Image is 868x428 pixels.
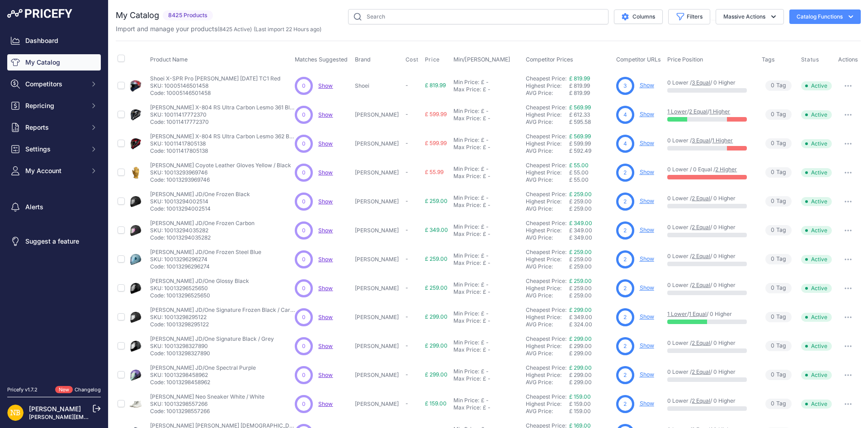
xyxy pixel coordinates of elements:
[453,281,479,288] div: Min Price:
[526,133,566,140] a: Cheapest Price:
[526,205,569,212] div: AVG Price:
[667,282,752,289] p: 0 Lower / / 0 Higher
[481,281,484,288] div: £
[486,259,491,267] div: -
[640,342,654,349] a: Show
[318,198,333,205] a: Show
[150,176,291,183] p: Code: 10013293969746
[453,79,479,86] div: Min Price:
[526,393,566,400] a: Cheapest Price:
[765,225,792,235] span: Tag
[25,123,85,132] span: Reports
[640,371,654,378] a: Show
[667,137,752,144] p: 0 Lower / /
[486,86,491,93] div: -
[318,140,333,147] span: Show
[483,288,486,296] div: £
[453,223,479,230] div: Min Price:
[616,56,661,63] span: Competitor URLs
[150,169,291,176] p: SKU: 10013293969746
[569,249,592,255] a: £ 259.00
[569,133,591,140] a: £ 569.99
[7,33,101,49] a: Dashboard
[425,111,447,118] span: £ 599.99
[302,255,306,263] span: 0
[348,9,609,24] input: Search
[667,108,752,115] p: / /
[318,400,333,407] a: Show
[453,259,481,267] div: Max Price:
[483,144,486,151] div: £
[25,80,85,89] span: Competitors
[712,137,733,144] a: 1 Higher
[483,230,486,238] div: £
[302,111,306,119] span: 0
[318,82,333,89] span: Show
[219,26,250,33] a: 8425 Active
[318,285,333,292] a: Show
[318,111,333,118] span: Show
[484,136,489,144] div: -
[150,198,250,205] p: SKU: 10013294002514
[486,144,491,151] div: -
[7,33,101,375] nav: Sidebar
[569,118,613,126] div: £ 595.58
[453,252,479,259] div: Min Price:
[709,108,730,115] a: 1 Higher
[484,223,489,230] div: -
[801,284,832,293] span: Active
[569,89,613,97] div: £ 819.99
[801,56,819,63] span: Status
[526,191,566,198] a: Cheapest Price:
[801,168,832,177] span: Active
[486,202,491,209] div: -
[667,56,703,63] span: Price Position
[7,199,101,215] a: Alerts
[569,277,592,284] a: £ 259.00
[217,26,252,33] span: ( )
[425,169,443,175] span: £ 55.99
[406,226,408,233] span: -
[302,198,306,206] span: 0
[481,136,484,144] div: £
[526,256,569,263] div: Highest Price:
[569,162,589,169] a: £ 55.00
[569,104,591,111] a: £ 569.99
[406,169,408,175] span: -
[801,226,832,235] span: Active
[692,339,710,346] a: 2 Equal
[640,82,654,89] a: Show
[623,140,627,148] span: 4
[150,191,250,198] p: [PERSON_NAME] JD/One Frozen Black
[667,195,752,202] p: 0 Lower / / 0 Higher
[318,227,333,234] a: Show
[640,169,654,175] a: Show
[801,255,832,264] span: Active
[569,263,613,270] div: £ 259.00
[569,306,592,313] a: £ 299.00
[667,108,687,115] a: 1 Lower
[7,233,101,249] a: Suggest a feature
[318,372,333,378] a: Show
[526,292,569,299] div: AVG Price:
[569,191,592,198] a: £ 259.00
[526,118,569,126] div: AVG Price:
[569,205,613,212] div: £ 259.00
[425,226,448,233] span: £ 349.00
[569,198,592,205] span: £ 259.00
[150,249,261,256] p: [PERSON_NAME] JD/One Frozen Steel Blue
[569,220,592,226] a: £ 349.00
[355,140,402,147] p: [PERSON_NAME]
[453,202,481,209] div: Max Price:
[640,140,654,146] a: Show
[453,173,481,180] div: Max Price:
[355,198,402,205] p: [PERSON_NAME]
[318,169,333,176] a: Show
[771,284,774,292] span: 0
[425,284,448,291] span: £ 259.00
[569,140,591,147] span: £ 599.99
[302,140,306,148] span: 0
[481,108,484,115] div: £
